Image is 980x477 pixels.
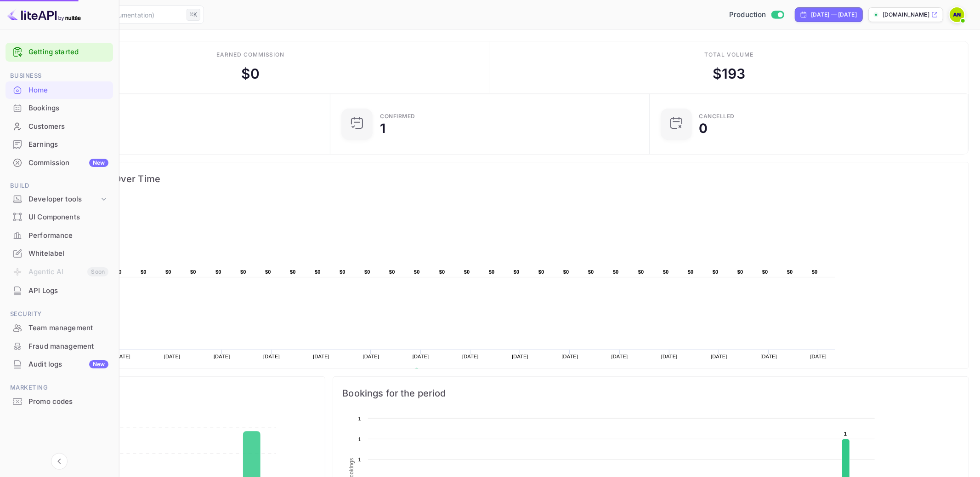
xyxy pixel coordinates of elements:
div: New [89,360,108,368]
text: $0 [489,269,495,275]
text: $0 [514,269,520,275]
div: [DATE] — [DATE] [811,11,857,19]
text: [DATE] [263,354,280,359]
text: $0 [364,269,370,275]
div: Total volume [704,51,753,59]
a: Customers [6,118,113,135]
text: $0 [638,269,644,275]
div: Developer tools [6,191,113,207]
a: Performance [6,227,113,244]
text: $0 [713,269,719,275]
span: Marketing [6,383,113,393]
text: [DATE] [661,354,678,359]
div: Getting started [6,43,113,62]
div: CANCELLED [699,114,735,119]
div: $ 193 [713,63,746,84]
div: Earned commission [216,51,284,59]
text: $0 [265,269,271,275]
text: 1 [358,437,361,442]
div: Audit logsNew [6,356,113,374]
div: Commission [28,158,108,168]
span: Business [6,71,113,81]
div: Team management [28,323,108,333]
a: Earnings [6,136,113,153]
text: $0 [588,269,594,275]
text: [DATE] [512,354,528,359]
text: [DATE] [114,354,131,359]
div: Earnings [6,136,113,154]
a: API Logs [6,282,113,299]
p: [DOMAIN_NAME] [883,11,929,19]
img: Abdelrahman Nasef [950,7,964,22]
text: $0 [340,269,346,275]
a: Audit logsNew [6,356,113,373]
text: [DATE] [711,354,727,359]
div: Performance [6,227,113,245]
div: Switch to Sandbox mode [725,10,787,20]
a: Promo codes [6,393,113,410]
button: Collapse navigation [51,453,68,470]
text: [DATE] [363,354,380,359]
div: Audit logs [28,359,108,370]
text: $0 [464,269,470,275]
div: Whitelabel [28,248,108,259]
div: CommissionNew [6,154,113,172]
div: $ 0 [241,63,260,84]
span: Production [729,10,766,20]
text: $0 [290,269,296,275]
div: Home [28,85,108,96]
a: CommissionNew [6,154,113,171]
a: Whitelabel [6,245,113,262]
text: $0 [812,269,818,275]
text: $0 [439,269,445,275]
text: 1 [358,457,361,462]
text: $0 [215,269,221,275]
div: Home [6,81,113,99]
a: UI Components [6,208,113,225]
div: Team management [6,319,113,337]
text: $0 [315,269,321,275]
div: Performance [28,230,108,241]
div: ⌘K [187,9,200,21]
text: $0 [737,269,743,275]
text: [DATE] [413,354,429,359]
div: Customers [6,118,113,136]
a: Getting started [28,47,108,57]
span: Commission Growth Over Time [21,172,959,186]
text: [DATE] [760,354,777,359]
div: UI Components [28,212,108,223]
a: Home [6,81,113,98]
div: Confirmed [380,114,415,119]
text: $0 [141,269,147,275]
text: $0 [762,269,768,275]
text: [DATE] [313,354,329,359]
div: 1 [380,122,385,135]
div: Fraud management [28,341,108,352]
text: $0 [389,269,395,275]
img: LiteAPI logo [7,7,81,22]
div: 0 [699,122,708,135]
div: New [89,159,108,167]
text: $0 [190,269,196,275]
span: Weekly volume [21,386,316,401]
div: Fraud management [6,338,113,356]
a: Team management [6,319,113,336]
div: Bookings [6,99,113,117]
div: Bookings [28,103,108,114]
text: 1 [844,431,847,437]
text: $0 [663,269,669,275]
div: API Logs [6,282,113,300]
a: Fraud management [6,338,113,355]
div: UI Components [6,208,113,226]
text: [DATE] [462,354,479,359]
text: [DATE] [164,354,181,359]
text: [DATE] [562,354,578,359]
span: Security [6,309,113,319]
div: Whitelabel [6,245,113,263]
text: 1 [358,416,361,421]
text: [DATE] [612,354,628,359]
text: $0 [165,269,171,275]
div: Customers [28,121,108,132]
text: $0 [240,269,246,275]
text: $0 [613,269,619,275]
